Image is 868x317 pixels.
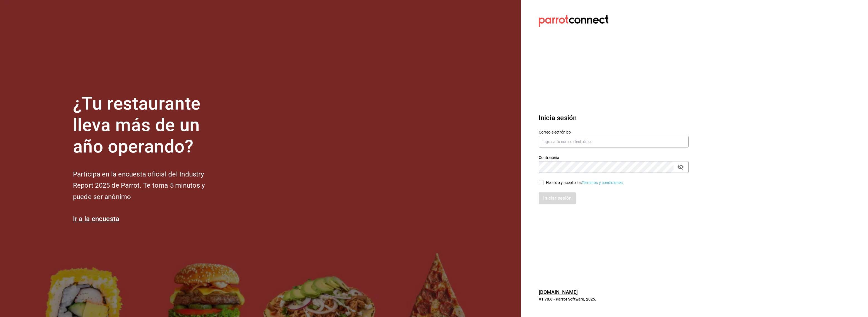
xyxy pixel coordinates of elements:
div: He leído y acepto los [546,180,624,186]
h1: ¿Tu restaurante lleva más de un año operando? [73,93,223,157]
h2: Participa en la encuesta oficial del Industry Report 2025 de Parrot. Te toma 5 minutos y puede se... [73,169,223,203]
button: passwordField [676,162,685,172]
input: Ingresa tu correo electrónico [539,136,689,147]
a: [DOMAIN_NAME] [539,289,578,295]
h3: Inicia sesión [539,113,689,123]
a: Ir a la encuesta [73,215,120,223]
p: V1.70.6 - Parrot Software, 2025. [539,296,689,302]
label: Contraseña [539,156,689,159]
a: Términos y condiciones. [582,180,624,185]
label: Correo electrónico [539,130,689,134]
